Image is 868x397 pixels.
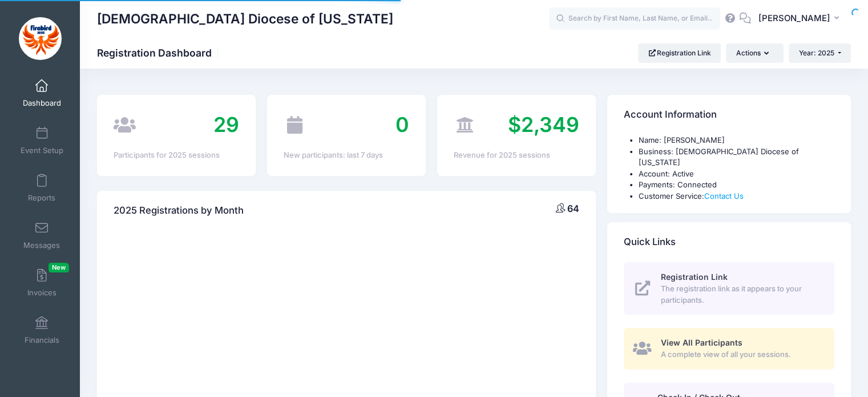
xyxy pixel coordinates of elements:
[751,6,851,32] button: [PERSON_NAME]
[114,194,244,227] h4: 2025 Registrations by Month
[704,191,744,200] a: Contact Us
[27,288,56,298] span: Invoices
[661,338,742,347] span: View All Participants
[454,150,579,161] div: Revenue for 2025 sessions
[624,99,717,131] h4: Account Information
[639,135,834,146] li: Name: [PERSON_NAME]
[213,112,239,137] span: 29
[789,43,851,63] button: Year: 2025
[15,121,69,161] a: Event Setup
[661,283,821,306] span: The registration link as it appears to your participants.
[15,310,69,350] a: Financials
[97,47,221,59] h1: Registration Dashboard
[114,150,239,161] div: Participants for 2025 sessions
[28,193,55,203] span: Reports
[19,17,62,60] img: Episcopal Diocese of Missouri
[639,191,834,202] li: Customer Service:
[661,272,728,282] span: Registration Link
[567,203,579,214] span: 64
[15,215,69,255] a: Messages
[395,112,409,137] span: 0
[639,169,834,180] li: Account: Active
[23,240,60,250] span: Messages
[799,49,834,57] span: Year: 2025
[661,349,821,360] span: A complete view of all your sessions.
[15,263,69,303] a: InvoicesNew
[624,226,676,259] h4: Quick Links
[638,43,721,63] a: Registration Link
[508,112,579,137] span: $2,349
[21,146,63,155] span: Event Setup
[284,150,409,161] div: New participants: last 7 days
[758,12,830,25] span: [PERSON_NAME]
[624,328,834,370] a: View All Participants A complete view of all your sessions.
[23,98,61,108] span: Dashboard
[15,73,69,113] a: Dashboard
[639,179,834,191] li: Payments: Connected
[726,43,783,63] button: Actions
[97,6,393,32] h1: [DEMOGRAPHIC_DATA] Diocese of [US_STATE]
[549,7,720,30] input: Search by First Name, Last Name, or Email...
[25,335,59,345] span: Financials
[49,263,69,272] span: New
[639,146,834,169] li: Business: [DEMOGRAPHIC_DATA] Diocese of [US_STATE]
[15,168,69,208] a: Reports
[624,262,834,315] a: Registration Link The registration link as it appears to your participants.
